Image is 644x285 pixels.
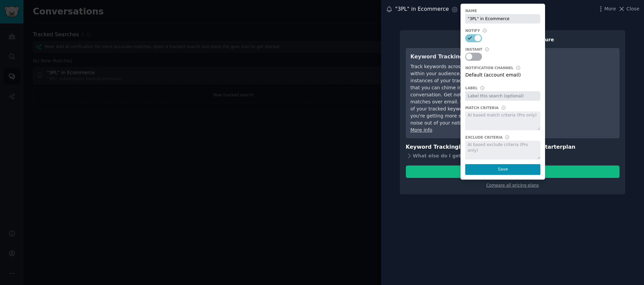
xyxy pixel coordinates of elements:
a: Compare all pricing plans [486,183,539,188]
div: Match Criteria [465,105,498,110]
button: Close [618,5,639,12]
div: Default (account email) [465,72,540,81]
div: Instant [465,47,482,52]
input: Label this search (optional) [465,91,540,101]
button: BuyStarter($29/mo) [406,165,620,178]
div: Notification Channel [465,65,513,70]
div: Exclude Criteria [465,135,502,140]
a: More info [411,127,432,133]
input: Name this search [465,14,540,23]
div: Track keywords across all of Reddit, or within your audience. Quickly see new instances of your t... [411,63,505,127]
span: More [604,5,616,12]
button: More [597,5,616,12]
div: Name [465,8,477,13]
div: Label [465,86,478,90]
div: "3PL" in Ecommerce [395,5,449,13]
button: Save [465,164,540,175]
iframe: YouTube video player [514,53,615,103]
h3: Keyword Tracking is included in plan [406,143,620,151]
h3: Keyword Tracking [411,53,505,61]
div: What else do I get with Starter ? [406,151,620,161]
span: Close [627,5,639,12]
div: Notify [465,28,480,33]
